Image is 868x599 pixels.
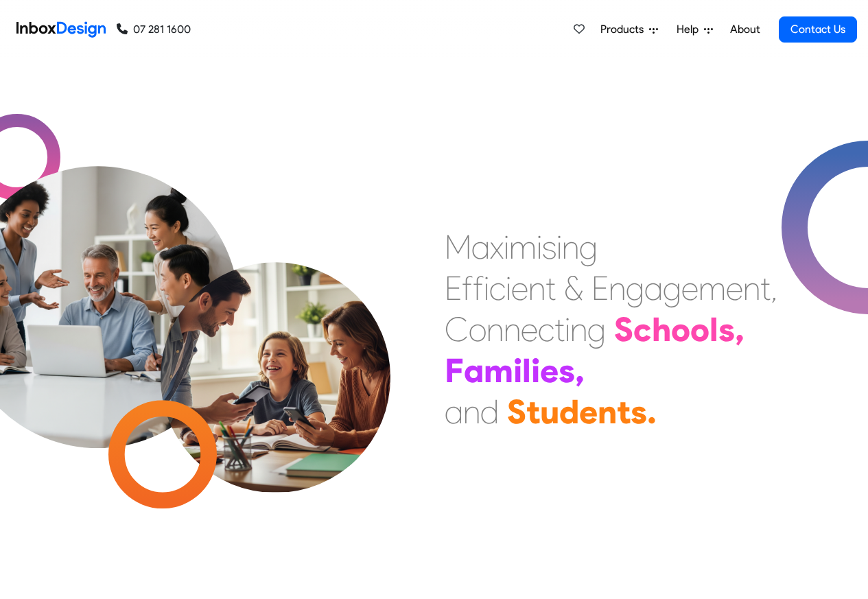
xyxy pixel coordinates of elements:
div: n [528,268,546,309]
div: i [556,226,562,268]
div: l [709,309,718,350]
div: a [445,391,463,432]
div: . [647,391,657,432]
div: i [484,268,489,309]
div: n [486,309,504,350]
div: e [521,309,538,350]
div: C [445,309,469,350]
div: o [469,309,486,350]
div: i [565,309,570,350]
div: S [614,309,633,350]
div: c [538,309,554,350]
div: d [559,391,579,432]
div: c [489,268,506,309]
div: e [579,391,598,432]
div: d [480,391,499,432]
div: n [463,391,480,432]
div: t [554,309,565,350]
div: x [490,226,504,268]
span: Help [677,21,704,38]
div: t [546,268,556,309]
div: s [559,350,575,391]
div: n [598,391,617,432]
div: i [506,268,511,309]
div: & [564,268,583,309]
div: g [579,226,598,268]
div: e [540,350,559,391]
div: , [575,350,585,391]
div: M [445,226,471,268]
div: t [760,268,771,309]
div: f [473,268,484,309]
div: o [671,309,690,350]
div: n [743,268,760,309]
div: Maximising Efficient & Engagement, Connecting Schools, Families, and Students. [445,226,777,432]
div: , [771,268,777,309]
div: m [484,350,513,391]
div: e [726,268,743,309]
div: f [462,268,473,309]
div: h [652,309,671,350]
div: t [617,391,631,432]
div: n [504,309,521,350]
div: e [511,268,528,309]
div: a [644,268,663,309]
div: l [522,350,531,391]
div: c [633,309,652,350]
a: 07 281 1600 [117,21,191,38]
div: o [690,309,709,350]
div: e [681,268,699,309]
a: Products [595,16,664,43]
div: i [531,350,540,391]
div: F [445,350,464,391]
div: g [587,309,606,350]
div: s [542,226,556,268]
div: n [562,226,579,268]
div: a [464,350,484,391]
div: m [509,226,537,268]
div: , [735,309,744,350]
a: Help [671,16,718,43]
img: parents_with_child.png [132,205,419,493]
div: E [445,268,462,309]
div: n [609,268,626,309]
a: Contact Us [779,16,857,43]
div: i [504,226,509,268]
div: i [513,350,522,391]
div: g [626,268,644,309]
div: s [631,391,647,432]
div: u [540,391,559,432]
div: n [570,309,587,350]
div: s [718,309,735,350]
div: i [537,226,542,268]
div: t [526,391,540,432]
div: g [663,268,681,309]
div: S [507,391,526,432]
div: E [591,268,609,309]
div: m [699,268,726,309]
div: a [471,226,490,268]
span: Products [600,21,649,38]
a: About [726,16,764,43]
